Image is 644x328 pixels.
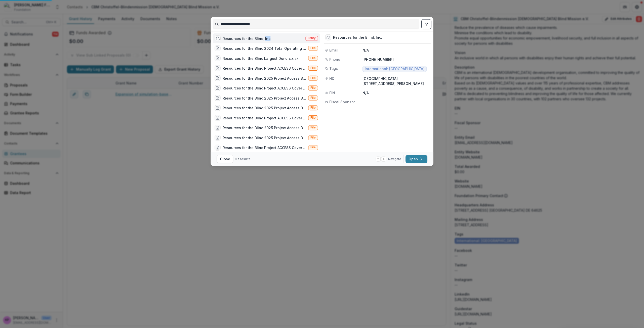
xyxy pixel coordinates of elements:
span: Entity [308,36,316,40]
span: Email [329,48,339,53]
span: File [311,66,316,70]
p: [GEOGRAPHIC_DATA] [STREET_ADDRESS][PERSON_NAME] [363,76,430,86]
div: Resources for the Blind 2025 Project Access Budget_revised.xlsx [223,125,306,130]
span: File [311,86,316,90]
span: File [311,116,316,119]
span: Fiscal Sponsor [329,100,355,105]
span: 37 [235,157,239,161]
div: Resources for the Blind 2025 Project Access Budget.xlsx [223,75,306,81]
p: N/A [363,48,430,53]
div: Resources for the Blind Project ACCESS Cover Letter.pdf [223,115,306,120]
span: HQ [329,76,335,81]
span: Navigate [388,157,401,161]
div: Resources for the Blind 2025 Project Access Budget_revised_2.xlsx [223,135,306,140]
button: Open [406,155,427,163]
span: File [311,76,316,80]
span: File [311,126,316,129]
div: Resources for the Blind 2024 Total Operating Budget.xlsx [223,46,306,51]
div: Resources for the Blind Project ACCESS Cover Letter.pdf [223,66,306,71]
span: File [311,56,316,60]
p: N/A [363,90,430,96]
span: Phone [329,57,340,62]
div: Resources for the Blind, Inc. [223,36,272,41]
button: Close [217,155,233,163]
div: Resources for the Blind 2025 Project Access Budget.xlsx [223,95,306,101]
span: File [311,46,316,50]
span: results [240,157,250,161]
span: File [311,146,316,149]
div: Resources for the Blind Project ACCESS Cover Letter_final.pdf [223,145,306,150]
div: Resources for the Blind Project ACCESS Cover Letter.pdf [223,85,306,91]
span: EIN [329,90,335,96]
span: File [311,136,316,139]
div: Resources for the Blind Largest Donors.xlsx [223,56,298,61]
button: toggle filters [421,19,431,29]
div: Resources for the Blind, Inc. [333,35,382,39]
div: Resources for the Blind 2025 Project Access Budget_revised.xlsx [223,105,306,111]
span: File [311,96,316,100]
p: [PHONE_NUMBER] [363,57,430,62]
span: Tags [329,66,338,71]
span: International: [GEOGRAPHIC_DATA] [365,67,424,71]
span: File [311,106,316,110]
